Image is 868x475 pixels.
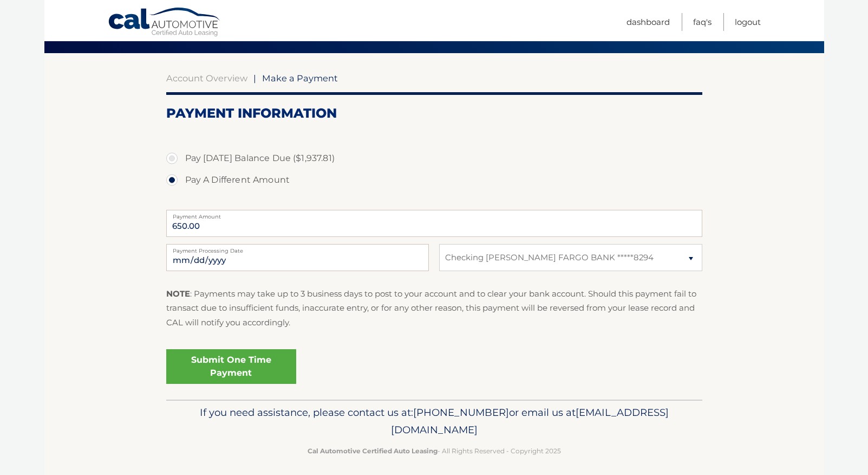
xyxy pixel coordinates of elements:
[166,169,702,191] label: Pay A Different Amount
[166,147,702,169] label: Pay [DATE] Balance Due ($1,937.81)
[626,13,670,31] a: Dashboard
[693,13,712,31] a: FAQ's
[166,210,702,237] input: Payment Amount
[166,287,702,330] p: : Payments may take up to 3 business days to post to your account and to clear your bank account....
[166,244,429,253] label: Payment Processing Date
[391,406,669,436] span: [EMAIL_ADDRESS][DOMAIN_NAME]
[166,210,702,219] label: Payment Amount
[166,349,296,384] a: Submit One Time Payment
[108,7,221,38] a: Cal Automotive
[173,404,695,439] p: If you need assistance, please contact us at: or email us at
[166,288,190,299] strong: NOTE
[413,406,509,419] span: [PHONE_NUMBER]
[166,105,702,121] h2: Payment Information
[735,13,761,31] a: Logout
[253,73,256,84] span: |
[262,73,338,84] span: Make a Payment
[166,73,247,84] a: Account Overview
[166,244,429,271] input: Payment Date
[173,445,695,457] p: - All Rights Reserved - Copyright 2025
[308,447,438,455] strong: Cal Automotive Certified Auto Leasing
